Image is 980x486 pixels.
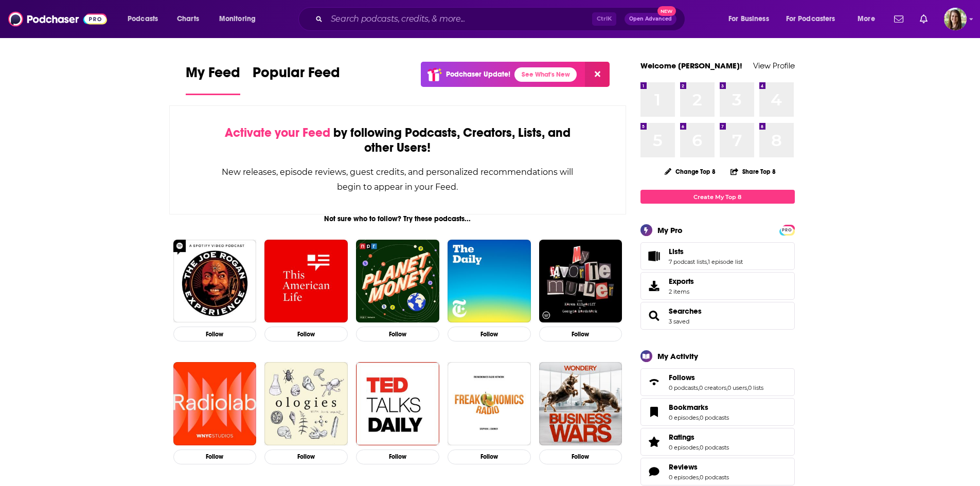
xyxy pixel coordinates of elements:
[644,375,665,389] a: Follows
[212,11,269,27] button: open menu
[748,384,763,391] a: 0 lists
[186,64,240,87] span: My Feed
[448,240,531,323] img: The Daily
[699,384,726,391] a: 0 creators
[700,474,729,481] a: 0 podcasts
[308,7,695,31] div: Search podcasts, credits, & more...
[173,449,257,464] button: Follow
[669,414,699,421] a: 0 episodes
[640,190,795,204] a: Create My Top 8
[726,384,727,391] span: ,
[669,433,729,442] a: Ratings
[644,435,665,449] a: Ratings
[640,428,795,456] span: Ratings
[657,351,698,361] div: My Activity
[850,11,888,27] button: open menu
[944,8,967,30] span: Logged in as AMSimrell
[186,64,240,95] a: My Feed
[669,373,763,382] a: Follows
[264,327,348,341] button: Follow
[944,8,967,30] button: Show profile menu
[356,240,439,323] img: Planet Money
[177,12,199,26] span: Charts
[698,384,699,391] span: ,
[640,302,795,330] span: Searches
[657,6,676,16] span: New
[264,240,348,323] img: This American Life
[657,225,683,235] div: My Pro
[669,433,694,442] span: Ratings
[448,362,531,445] img: Freakonomics Radio
[699,444,700,451] span: ,
[356,449,439,464] button: Follow
[669,373,695,382] span: Follows
[669,307,702,316] a: Searches
[708,258,743,265] a: 1 episode list
[786,12,835,26] span: For Podcasters
[916,10,932,28] a: Show notifications dropdown
[779,11,850,27] button: open menu
[356,327,439,341] button: Follow
[629,16,672,22] span: Open Advanced
[700,414,729,421] a: 0 podcasts
[699,474,700,481] span: ,
[669,474,699,481] a: 0 episodes
[669,258,707,265] a: 7 podcast lists
[640,61,742,70] a: Welcome [PERSON_NAME]!
[644,405,665,419] a: Bookmarks
[640,458,795,485] span: Reviews
[169,214,627,223] div: Not sure who to follow? Try these podcasts...
[669,462,698,472] span: Reviews
[721,11,782,27] button: open menu
[747,384,748,391] span: ,
[669,288,694,295] span: 2 items
[730,161,776,182] button: Share Top 8
[539,362,622,445] img: Business Wars
[173,327,257,341] button: Follow
[173,240,257,323] img: The Joe Rogan Experience
[669,318,689,325] a: 3 saved
[640,272,795,300] a: Exports
[173,362,257,445] img: Radiolab
[890,10,907,28] a: Show notifications dropdown
[221,125,575,155] div: by following Podcasts, Creators, Lists, and other Users!
[264,449,348,464] button: Follow
[658,165,722,178] button: Change Top 8
[446,70,510,79] p: Podchaser Update!
[128,12,158,26] span: Podcasts
[170,11,205,27] a: Charts
[644,464,665,479] a: Reviews
[781,226,793,234] span: PRO
[253,64,340,95] a: Popular Feed
[539,327,622,341] button: Follow
[669,384,698,391] a: 0 podcasts
[640,368,795,396] span: Follows
[253,64,340,87] span: Popular Feed
[669,247,684,256] span: Lists
[592,12,616,26] span: Ctrl K
[644,309,665,323] a: Searches
[669,277,694,286] span: Exports
[669,403,729,412] a: Bookmarks
[858,12,875,26] span: More
[944,8,967,30] img: User Profile
[448,327,531,341] button: Follow
[644,279,665,293] span: Exports
[539,240,622,323] img: My Favorite Murder with Karen Kilgariff and Georgia Hardstark
[781,226,793,233] a: PRO
[669,403,708,412] span: Bookmarks
[120,11,171,27] button: open menu
[514,67,577,82] a: See What's New
[356,362,439,445] img: TED Talks Daily
[727,384,747,391] a: 0 users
